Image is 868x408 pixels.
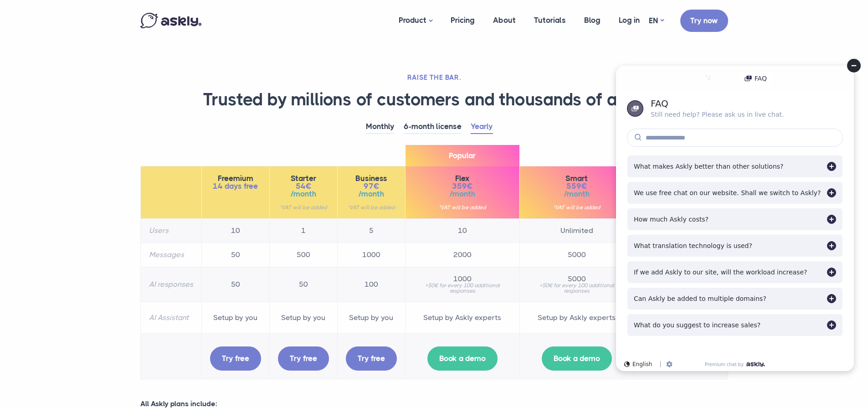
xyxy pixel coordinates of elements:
a: Try free [346,346,397,371]
a: Try free [278,346,329,371]
td: 5000 [519,243,634,267]
td: 10 [201,218,269,243]
th: AI responses [140,267,201,302]
td: 2000 [405,243,519,267]
img: Askly [140,13,201,28]
a: EN [649,14,664,27]
a: Book a demo [542,346,612,371]
a: Pricing [442,3,484,38]
td: Unlimited [519,218,634,243]
td: 50 [201,243,269,267]
a: Tutorials [525,3,575,38]
small: +50€ for every 100 additional responses [528,283,626,294]
span: 54€ [278,182,329,190]
a: Yearly [471,120,493,134]
td: Setup by Askly experts [405,302,519,333]
td: Setup by you [337,302,405,333]
h2: RAISE THE BAR. [140,73,728,82]
strong: All Askly plans include: [140,399,217,408]
span: 5000 [528,275,626,283]
a: Try free [210,346,261,371]
a: Book a demo [427,346,498,371]
small: *VAT will be added [528,205,626,210]
td: Setup by Askly experts [519,302,634,333]
small: *VAT will be added [346,205,397,210]
a: Log in [610,3,649,38]
td: 5 [337,218,405,243]
span: /month [528,190,626,198]
span: /month [346,190,397,198]
span: Popular [406,145,519,166]
span: /month [414,190,511,198]
a: About [484,3,525,38]
td: Setup by you [201,302,269,333]
iframe: Askly chat [609,58,861,378]
span: 559€ [528,182,626,190]
span: Starter [278,175,329,182]
td: 1 [269,218,337,243]
span: 97€ [346,182,397,190]
th: AI Assistant [140,302,201,333]
span: Freemium [210,175,261,182]
h1: Trusted by millions of customers and thousands of agents. [140,89,728,111]
span: Flex [414,175,511,182]
span: 1000 [414,275,511,283]
td: Setup by you [269,302,337,333]
td: 50 [269,267,337,302]
span: Business [346,175,397,182]
small: +50€ for every 100 additional responses [414,283,511,294]
td: 1000 [337,243,405,267]
span: 359€ [414,182,511,190]
td: 50 [201,267,269,302]
td: 500 [269,243,337,267]
a: Monthly [366,120,395,134]
td: 10 [405,218,519,243]
a: Blog [575,3,610,38]
th: Users [140,218,201,243]
span: /month [278,190,329,198]
a: Try now [680,10,728,32]
span: 14 days free [210,182,261,190]
th: Messages [140,243,201,267]
a: Product [390,3,442,39]
span: Smart [528,175,626,182]
a: 6-month license [404,120,462,134]
small: *VAT will be added [414,205,511,210]
small: *VAT will be added [278,205,329,210]
td: 100 [337,267,405,302]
